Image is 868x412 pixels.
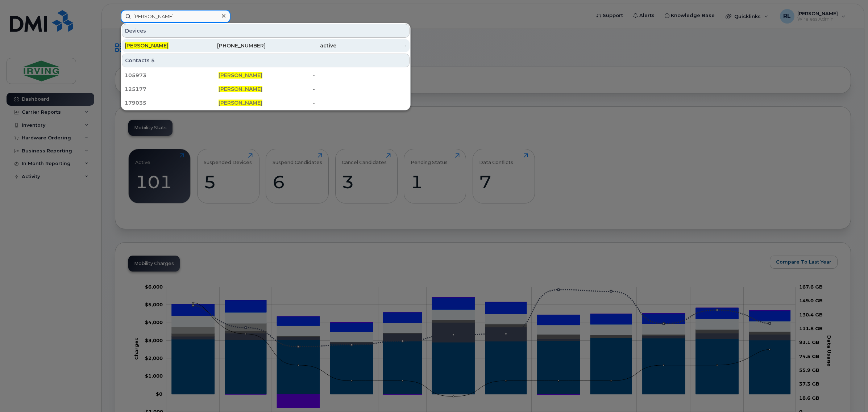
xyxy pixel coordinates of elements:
div: Devices [122,24,410,38]
span: [PERSON_NAME] [219,72,262,79]
a: 179035[PERSON_NAME]- [122,96,410,109]
div: - [336,42,407,49]
div: 179035 [125,99,219,106]
div: 125177 [125,85,219,93]
a: 105973[PERSON_NAME]- [122,69,410,82]
div: active [266,42,336,49]
div: [PHONE_NUMBER] [195,42,266,49]
div: Contacts [122,54,410,67]
span: [PERSON_NAME] [125,42,169,49]
span: [PERSON_NAME] [219,100,262,106]
div: - [313,85,407,93]
div: - [313,99,407,106]
span: 5 [151,57,155,64]
a: [PERSON_NAME][PHONE_NUMBER]active- [122,39,410,52]
a: 125177[PERSON_NAME]- [122,83,410,96]
span: [PERSON_NAME] [219,86,262,92]
div: - [313,72,407,79]
div: 105973 [125,72,219,79]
